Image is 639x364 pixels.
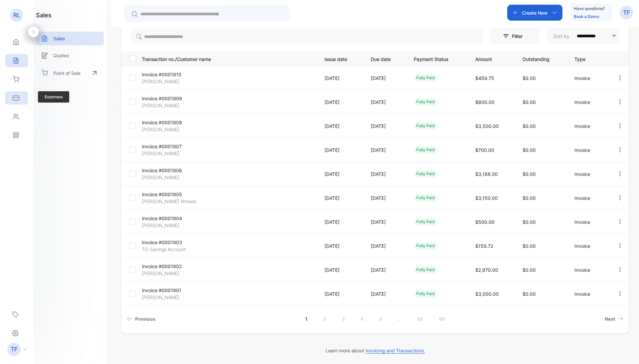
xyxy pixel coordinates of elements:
[414,98,438,106] div: fully paid
[297,313,316,325] a: Page 1 is your current page
[414,122,438,130] div: fully paid
[36,11,52,20] h1: sales
[523,219,536,225] span: $0.00
[475,54,509,63] p: Amount
[523,291,536,297] span: $0.00
[334,313,353,325] a: Page 3
[523,243,536,249] span: $0.00
[409,313,431,325] a: Page 85
[475,99,495,105] span: $800.00
[574,5,605,12] p: Have questions?
[142,71,200,78] p: Invoice #0001910
[11,345,18,354] p: TF
[523,99,536,105] span: $0.00
[414,290,438,297] div: fully paid
[142,270,200,277] p: [PERSON_NAME]
[121,347,629,354] p: Learn more about
[142,143,200,150] p: Invoice #0001907
[371,242,400,249] p: [DATE]
[475,171,498,177] span: $3,188.00
[142,222,200,229] p: [PERSON_NAME]
[475,195,498,201] span: $3,150.00
[371,54,400,63] p: Due date
[36,49,104,62] a: Quotes
[574,242,603,249] p: Invoice
[414,194,438,201] div: fully paid
[574,14,599,19] a: Book a Demo
[135,315,155,322] span: Previous
[324,147,357,154] p: [DATE]
[574,75,603,82] p: Invoice
[38,91,69,103] span: Expenses
[414,54,462,63] p: Payment Status
[574,266,603,273] p: Invoice
[371,290,400,297] p: [DATE]
[142,246,200,253] p: TD Savings Account
[475,219,495,225] span: $500.00
[142,126,200,133] p: [PERSON_NAME]
[602,313,626,325] a: Next page
[142,239,200,246] p: Invoice #0001903
[620,5,633,21] button: TF
[523,123,536,129] span: $0.00
[324,99,357,106] p: [DATE]
[574,171,603,178] p: Invoice
[414,146,438,154] div: fully paid
[574,147,603,154] p: Invoice
[324,242,357,249] p: [DATE]
[142,102,200,109] p: [PERSON_NAME]
[523,195,536,201] span: $0.00
[371,75,400,82] p: [DATE]
[352,313,371,325] a: Page 4
[36,66,104,80] a: Point of Sale
[574,194,603,201] p: Invoice
[13,11,20,20] p: RL
[371,194,400,201] p: [DATE]
[523,54,560,63] p: Outstanding
[475,75,494,81] span: $459.75
[523,147,536,153] span: $0.00
[371,313,390,325] a: Page 5
[414,266,438,273] div: fully paid
[324,75,357,82] p: [DATE]
[414,218,438,225] div: fully paid
[605,315,615,322] span: Next
[324,171,357,178] p: [DATE]
[315,313,334,325] a: Page 2
[371,266,400,273] p: [DATE]
[623,8,630,17] p: TF
[475,267,498,273] span: $2,970.00
[142,215,200,222] p: Invoice #0001904
[522,9,548,16] p: Create New
[574,290,603,297] p: Invoice
[414,242,438,249] div: fully paid
[142,191,200,198] p: Invoice #0001905
[124,313,158,325] a: Previous page
[142,167,200,174] p: Invoice #0001906
[142,95,200,102] p: Invoice #0001909
[371,123,400,130] p: [DATE]
[5,3,25,23] button: Open LiveChat chat widget
[324,218,357,225] p: [DATE]
[53,70,81,77] p: Point of Sale
[574,54,603,63] p: Type
[371,99,400,106] p: [DATE]
[475,243,493,249] span: $159.72
[475,291,499,297] span: $3,000.00
[142,119,200,126] p: Invoice #0001908
[142,198,200,205] p: [PERSON_NAME] Wheels
[523,75,536,81] span: $0.00
[142,287,200,294] p: Invoice #0001901
[574,218,603,225] p: Invoice
[142,78,200,85] p: [PERSON_NAME]
[121,313,629,325] ul: Pagination
[574,99,603,106] p: Invoice
[324,290,357,297] p: [DATE]
[523,267,536,273] span: $0.00
[53,35,65,42] p: Sales
[475,147,494,153] span: $700.00
[414,74,438,82] div: fully paid
[142,54,316,63] p: Transaction no./Customer name
[475,123,499,129] span: $3,500.00
[431,313,453,325] a: Page 86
